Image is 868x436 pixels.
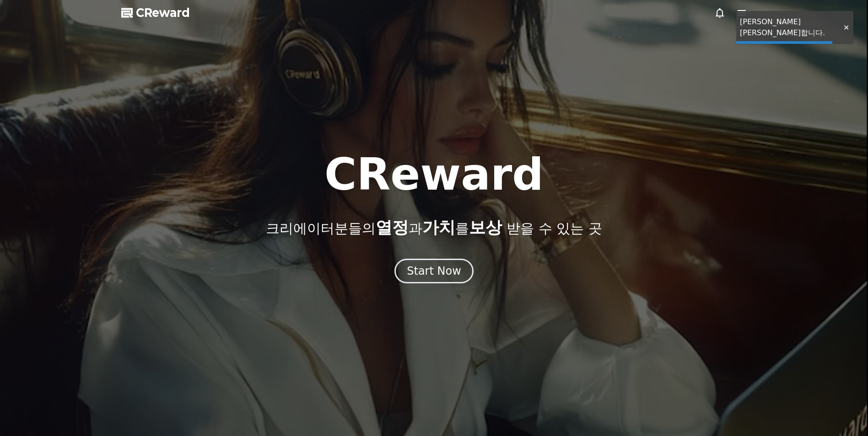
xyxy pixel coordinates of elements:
[324,153,544,197] h1: CReward
[136,5,190,20] span: CReward
[407,264,461,278] div: Start Now
[394,268,474,276] a: Start Now
[121,5,190,20] a: CReward
[469,218,502,237] span: 보상
[394,259,474,283] button: Start Now
[376,218,409,237] span: 열정
[266,218,602,237] p: 크리에이터분들의 과 를 받을 수 있는 곳
[422,218,455,237] span: 가치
